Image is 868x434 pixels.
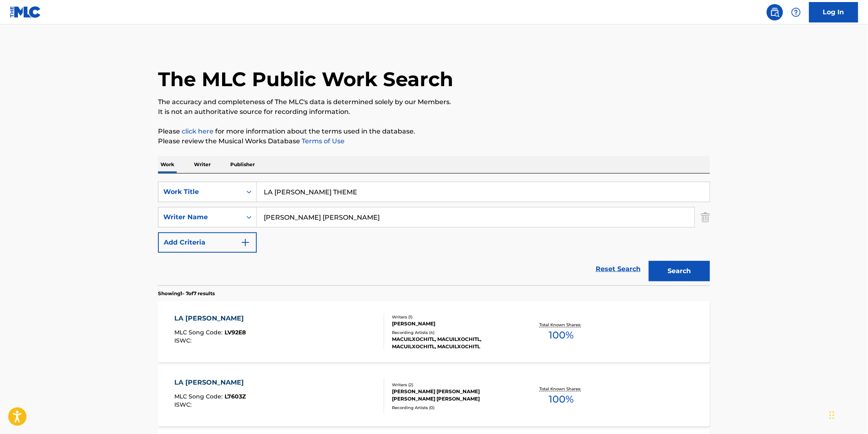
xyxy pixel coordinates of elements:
p: It is not an authoritative source for recording information. [158,107,710,117]
span: MLC Song Code : [175,393,225,400]
p: Showing 1 - 7 of 7 results [158,290,215,297]
div: Writer Name [163,212,237,222]
div: LA [PERSON_NAME] [175,314,248,323]
button: Search [649,261,710,281]
div: Writers ( 2 ) [392,382,515,388]
p: Publisher [228,156,257,173]
span: ISWC : [175,337,194,344]
div: Help [788,4,804,20]
a: Public Search [767,4,783,20]
span: 100 % [549,392,574,407]
img: Delete Criterion [701,207,710,227]
span: MLC Song Code : [175,329,225,336]
a: Terms of Use [300,137,345,145]
img: help [791,7,801,17]
p: Writer [191,156,213,173]
img: search [770,7,780,17]
p: Please for more information about the terms used in the database. [158,127,710,136]
p: Total Known Shares: [539,322,583,328]
div: Recording Artists ( 0 ) [392,405,515,411]
div: LA [PERSON_NAME] [175,378,248,387]
span: LV92E8 [225,329,246,336]
a: Reset Search [592,260,645,278]
p: The accuracy and completeness of The MLC's data is determined solely by our Members. [158,97,710,107]
a: Log In [809,2,858,22]
div: Work Title [163,187,237,197]
img: MLC Logo [10,6,41,18]
p: Total Known Shares: [539,386,583,392]
a: click here [182,127,214,135]
span: L7603Z [225,393,246,400]
span: ISWC : [175,401,194,408]
div: [PERSON_NAME] [392,320,515,327]
img: 9d2ae6d4665cec9f34b9.svg [240,238,250,247]
p: Work [158,156,177,173]
button: Add Criteria [158,232,257,253]
h1: The MLC Public Work Search [158,67,453,91]
div: Writers ( 1 ) [392,314,515,320]
div: Drag [830,403,835,427]
span: 100 % [549,328,574,343]
iframe: Chat Widget [827,395,868,434]
p: Please review the Musical Works Database [158,136,710,146]
div: [PERSON_NAME] [PERSON_NAME] [PERSON_NAME] [PERSON_NAME] [392,388,515,403]
div: Recording Artists ( 4 ) [392,329,515,336]
a: LA [PERSON_NAME]MLC Song Code:L7603ZISWC:Writers (2)[PERSON_NAME] [PERSON_NAME] [PERSON_NAME] [PE... [158,365,710,427]
form: Search Form [158,182,710,285]
a: LA [PERSON_NAME]MLC Song Code:LV92E8ISWC:Writers (1)[PERSON_NAME]Recording Artists (4)MACUILXOCHI... [158,301,710,363]
div: MACUILXOCHITL, MACUILXOCHITL, MACUILXOCHITL, MACUILXOCHITL [392,336,515,350]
